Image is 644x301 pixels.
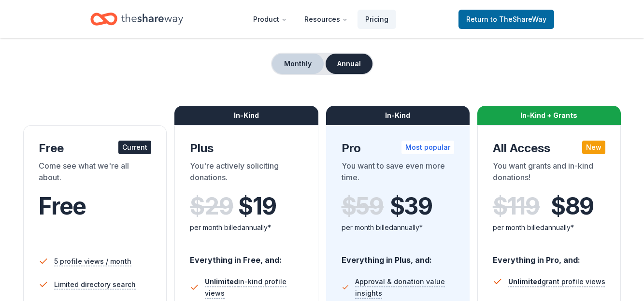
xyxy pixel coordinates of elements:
div: Most popular [401,141,454,154]
span: $ 19 [238,193,276,220]
a: Home [90,8,183,30]
div: Come see what we're all about. [39,160,151,187]
span: $ 89 [551,193,594,220]
div: Everything in Free, and: [190,246,302,266]
span: Limited directory search [54,279,136,290]
div: Current [118,141,151,154]
span: Return [466,14,546,25]
button: Product [245,10,295,29]
div: In-Kind [326,106,470,125]
div: You want to save even more time. [342,160,454,187]
span: in-kind profile views [205,277,286,297]
a: Pricing [358,10,396,29]
span: $ 39 [390,193,432,220]
div: Plus [190,141,302,156]
div: Free [39,141,151,156]
span: Approval & donation value insights [355,276,454,299]
button: Resources [297,10,356,29]
nav: Main [245,8,396,30]
div: Everything in Pro, and: [493,246,605,266]
button: Annual [326,54,372,74]
div: per month billed annually* [190,222,302,233]
span: Unlimited [205,277,238,286]
div: In-Kind [174,106,318,125]
button: Monthly [272,54,324,74]
div: per month billed annually* [493,222,605,233]
span: Unlimited [508,277,542,286]
span: grant profile views [508,277,605,286]
div: Pro [342,141,454,156]
div: New [582,141,605,154]
div: per month billed annually* [342,222,454,233]
div: You're actively soliciting donations. [190,160,302,187]
div: All Access [493,141,605,156]
a: Returnto TheShareWay [458,10,554,29]
div: Everything in Plus, and: [342,246,454,266]
div: In-Kind + Grants [477,106,621,125]
div: You want grants and in-kind donations! [493,160,605,187]
span: to TheShareWay [490,15,546,23]
span: 5 profile views / month [54,256,131,267]
span: Free [39,192,86,220]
